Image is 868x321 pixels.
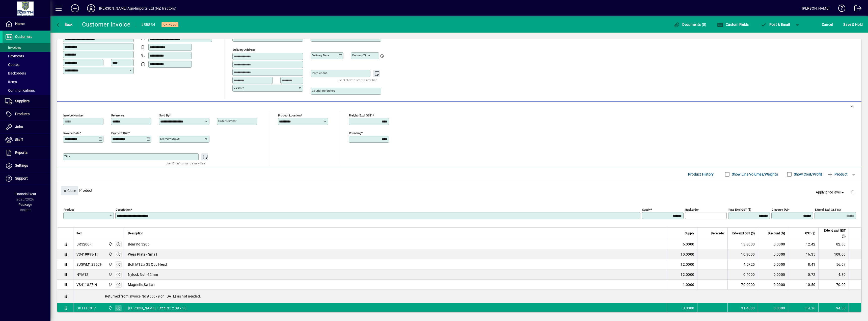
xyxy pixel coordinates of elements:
[728,208,751,211] mat-label: Rate excl GST ($)
[63,187,76,195] span: Close
[847,190,859,194] app-page-header-button: Delete
[758,303,788,313] td: 0.0000
[851,1,862,17] a: Logout
[3,95,50,108] a: Suppliers
[822,228,846,239] span: Extend excl GST ($)
[761,22,790,27] span: ost & Email
[64,208,74,211] mat-label: Product
[82,20,131,29] div: Customer Invoice
[349,114,372,117] mat-label: Freight (excl GST)
[5,80,17,84] span: Items
[3,134,50,146] a: Staff
[64,155,70,158] mat-label: Title
[67,4,83,13] button: Add
[818,239,849,249] td: 82.80
[107,262,113,267] span: Ashburton
[688,170,714,178] span: Product History
[686,170,716,179] button: Product History
[768,231,785,236] span: Discount (%)
[76,242,92,247] div: BR3206-I
[815,208,841,211] mat-label: Extend excl GST ($)
[312,54,329,57] mat-label: Delivery date
[159,114,169,117] mat-label: Sold by
[3,86,50,95] a: Communications
[128,306,187,311] span: [PERSON_NAME] - Steel 35 x 39 x 30
[234,86,244,89] mat-label: Country
[160,137,180,140] mat-label: Delivery status
[788,303,818,313] td: -14.16
[674,22,707,27] span: Documents (0)
[111,131,128,135] mat-label: Payment due
[5,45,21,50] span: Invoices
[793,172,822,177] label: Show Cost/Profit
[128,262,167,267] span: Bolt M12 x 35 Cup Head
[15,125,23,129] span: Jobs
[681,262,694,267] span: 12.0000
[758,20,792,29] button: Post & Email
[672,20,708,29] button: Documents (0)
[76,272,88,277] div: NYM12
[73,290,861,303] div: Returned from invoice No #55679 on [DATE] as not needed.
[3,69,50,78] a: Backorders
[711,231,724,236] span: Backorder
[5,88,35,92] span: Communications
[758,269,788,280] td: 0.0000
[731,252,755,257] div: 10.9000
[218,119,236,123] mat-label: Order number
[5,63,19,67] span: Quotes
[76,282,97,287] div: VS411827-N
[3,172,50,185] a: Support
[128,231,143,236] span: Description
[312,71,327,75] mat-label: Instructions
[107,282,113,287] span: Ashburton
[3,146,50,159] a: Reports
[3,43,50,52] a: Invoices
[50,20,78,29] app-page-header-button: Back
[76,262,102,267] div: SUSWM1235CH
[128,272,158,277] span: Nylock Nut -12mm
[758,280,788,290] td: 0.0000
[842,20,864,29] button: Save & Hold
[3,121,50,133] a: Jobs
[107,241,113,247] span: Ashburton
[83,4,99,13] button: Profile
[107,252,113,257] span: Ashburton
[788,249,818,259] td: 16.35
[843,22,845,27] span: S
[3,52,50,60] a: Payments
[15,151,28,155] span: Reports
[15,163,28,167] span: Settings
[116,208,130,211] mat-label: Description
[818,259,849,269] td: 56.07
[843,20,863,29] span: ave & Hold
[732,231,755,236] span: Rate excl GST ($)
[57,181,861,200] div: Product
[5,71,26,75] span: Backorders
[166,160,205,166] mat-hint: Use 'Enter' to start a new line
[788,259,818,269] td: 8.41
[847,186,859,198] button: Delete
[3,108,50,120] a: Products
[18,203,32,207] span: Package
[15,176,28,180] span: Support
[758,249,788,259] td: 0.0000
[769,22,772,27] span: P
[731,242,755,247] div: 13.8000
[76,252,98,257] div: VS419998-1I
[55,20,74,29] button: Back
[825,170,850,179] button: Product
[111,114,124,117] mat-label: Reference
[822,20,833,29] span: Cancel
[818,280,849,290] td: 70.00
[338,77,377,83] mat-hint: Use 'Enter' to start a new line
[683,282,694,287] span: 1.0000
[3,159,50,172] a: Settings
[717,22,749,27] span: Custom Fields
[60,188,79,193] app-page-header-button: Close
[107,305,113,311] span: Ashburton
[15,138,23,142] span: Staff
[5,54,24,58] span: Payments
[818,269,849,280] td: 4.80
[14,192,36,196] span: Financial Year
[56,22,73,27] span: Back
